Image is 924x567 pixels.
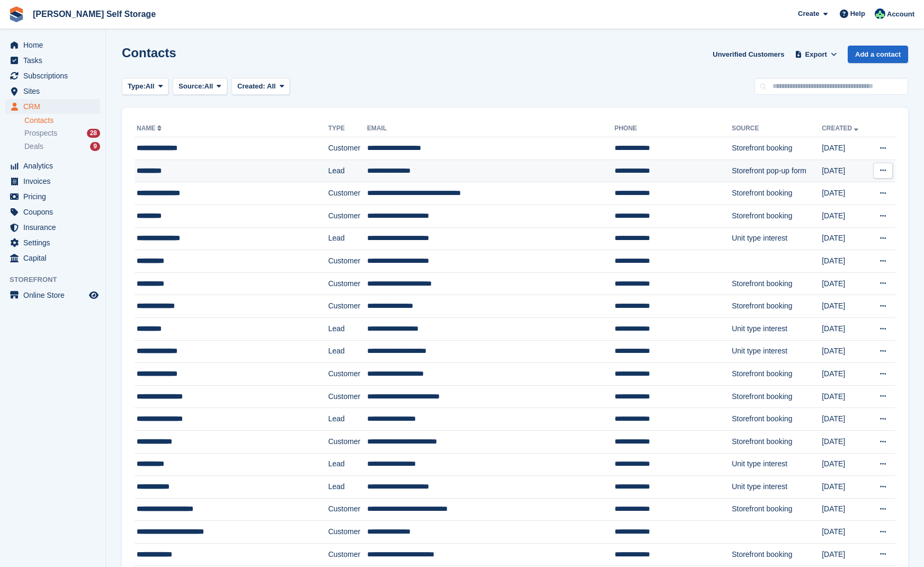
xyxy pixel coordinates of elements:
a: menu [5,53,100,68]
td: [DATE] [822,543,868,566]
td: Storefront booking [732,543,822,566]
a: menu [5,68,100,83]
td: [DATE] [822,227,868,250]
button: Type: All [122,78,168,95]
a: menu [5,205,100,219]
a: Created [822,125,860,132]
a: Name [137,125,164,132]
td: [DATE] [822,160,868,182]
td: Lead [328,160,367,182]
a: menu [5,158,100,173]
th: Source [732,120,822,137]
a: Prospects 28 [24,128,100,139]
td: Storefront pop-up form [732,160,822,182]
span: Online Store [23,288,87,303]
td: Lead [328,476,367,499]
td: [DATE] [822,182,868,205]
span: Tasks [23,53,87,68]
td: [DATE] [822,205,868,227]
span: Home [23,38,87,52]
td: [DATE] [822,272,868,295]
span: Storefront [10,274,105,285]
div: 28 [87,129,100,138]
td: Storefront booking [732,363,822,386]
td: [DATE] [822,363,868,386]
span: All [146,81,155,92]
td: Unit type interest [732,317,822,340]
span: Export [805,49,827,60]
a: menu [5,38,100,52]
a: Preview store [87,289,100,302]
span: Coupons [23,205,87,219]
img: Dafydd Pritchard [875,8,885,19]
td: Storefront booking [732,498,822,521]
td: [DATE] [822,521,868,544]
span: Subscriptions [23,68,87,83]
th: Type [328,120,367,137]
td: Storefront booking [732,408,822,431]
span: Settings [23,235,87,250]
span: Pricing [23,189,87,204]
a: menu [5,174,100,189]
td: Storefront booking [732,272,822,295]
img: stora-icon-8386f47178a22dfd0bd8f6a31ec36ba5ce8667c1dd55bd0f319d3a0aa187defe.svg [8,6,24,22]
td: [DATE] [822,408,868,431]
span: Account [887,9,914,20]
a: menu [5,235,100,250]
span: Sites [23,84,87,99]
span: Analytics [23,158,87,173]
a: Deals 9 [24,141,100,152]
td: [DATE] [822,430,868,453]
span: Type: [128,81,146,92]
td: Lead [328,453,367,476]
td: Customer [328,295,367,318]
td: [DATE] [822,250,868,273]
td: Storefront booking [732,430,822,453]
td: Customer [328,205,367,227]
td: Customer [328,498,367,521]
a: menu [5,220,100,235]
a: menu [5,251,100,265]
td: [DATE] [822,137,868,160]
span: Source: [179,81,204,92]
span: Prospects [24,128,57,138]
td: Customer [328,182,367,205]
td: [DATE] [822,498,868,521]
td: Lead [328,340,367,363]
td: Storefront booking [732,295,822,318]
span: Insurance [23,220,87,235]
span: CRM [23,99,87,114]
a: menu [5,189,100,204]
td: Lead [328,317,367,340]
span: All [205,81,214,92]
span: All [267,82,276,90]
a: Contacts [24,116,100,126]
td: [DATE] [822,317,868,340]
a: menu [5,99,100,114]
button: Source: All [173,78,227,95]
td: Lead [328,227,367,250]
td: Unit type interest [732,476,822,499]
a: menu [5,288,100,303]
td: Customer [328,272,367,295]
td: Storefront booking [732,182,822,205]
td: [DATE] [822,453,868,476]
td: [DATE] [822,385,868,408]
div: 9 [90,142,100,151]
td: Storefront booking [732,137,822,160]
td: Customer [328,250,367,273]
td: Unit type interest [732,340,822,363]
td: Customer [328,363,367,386]
td: Unit type interest [732,227,822,250]
td: Customer [328,430,367,453]
span: Invoices [23,174,87,189]
td: Storefront booking [732,385,822,408]
td: Customer [328,137,367,160]
button: Export [793,46,839,63]
a: Unverified Customers [708,46,788,63]
span: Deals [24,141,43,152]
span: Created: [237,82,265,90]
th: Phone [615,120,732,137]
span: Help [850,8,865,19]
td: Unit type interest [732,453,822,476]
